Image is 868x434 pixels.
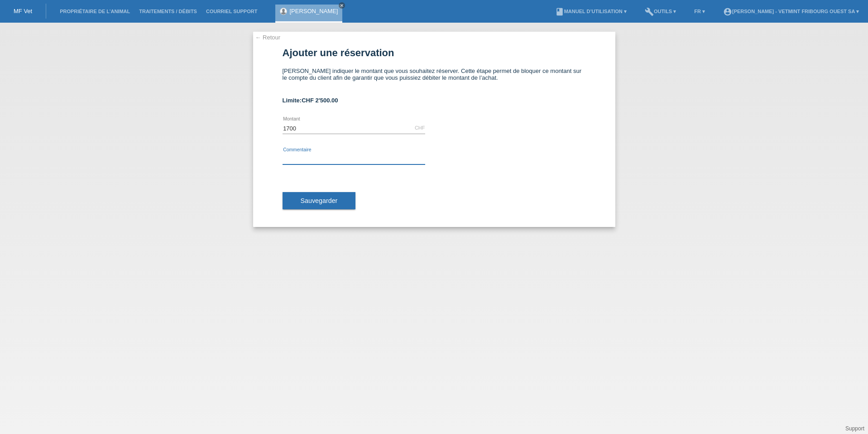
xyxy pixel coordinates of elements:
[201,9,262,14] a: Courriel Support
[845,425,864,432] a: Support
[14,8,32,14] a: MF Vet
[302,97,338,104] span: CHF 2'500.00
[415,125,425,130] div: CHF
[283,68,586,88] div: [PERSON_NAME] indiquer le montant que vous souhaitez réserver. Cette étape permet de bloquer ce m...
[551,9,631,14] a: bookManuel d’utilisation ▾
[255,34,281,41] a: ← Retour
[723,7,732,16] i: account_circle
[645,7,654,16] i: build
[339,2,345,9] a: close
[301,197,338,204] span: Sauvegarder
[283,192,356,209] button: Sauvegarder
[134,9,201,14] a: Traitements / débits
[340,3,344,8] i: close
[719,9,863,14] a: account_circle[PERSON_NAME] - Vetmint Fribourg Ouest SA ▾
[690,9,710,14] a: FR ▾
[289,8,338,14] a: [PERSON_NAME]
[283,97,338,104] b: Limite:
[640,9,681,14] a: buildOutils ▾
[283,47,586,58] h1: Ajouter une réservation
[555,7,564,16] i: book
[55,9,134,14] a: Propriétaire de l’animal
